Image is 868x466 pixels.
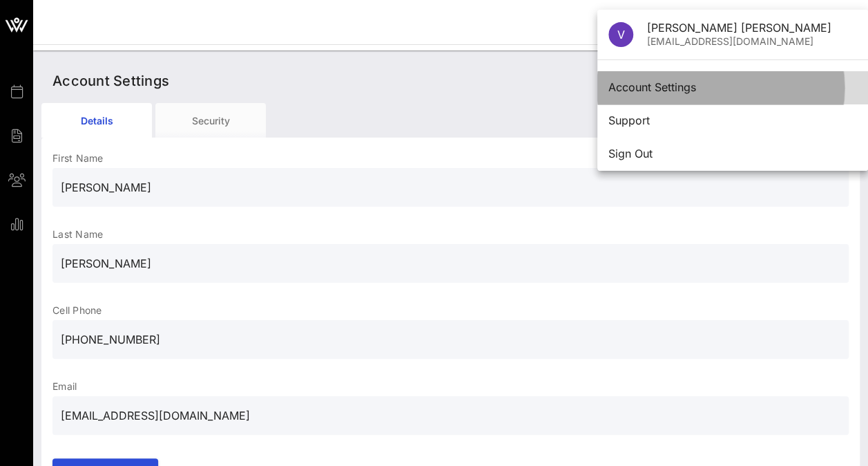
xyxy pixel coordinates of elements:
[647,21,857,35] div: [PERSON_NAME] [PERSON_NAME]
[608,114,857,127] div: Support
[155,103,266,138] div: Security
[608,147,857,160] div: Sign Out
[41,59,860,103] div: Account Settings
[52,151,849,165] p: First Name
[52,380,849,393] p: Email
[617,28,625,41] span: V
[608,81,857,94] div: Account Settings
[52,227,849,241] p: Last Name
[41,103,152,138] div: Details
[647,36,857,48] div: [EMAIL_ADDRESS][DOMAIN_NAME]
[52,304,849,317] p: Cell Phone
